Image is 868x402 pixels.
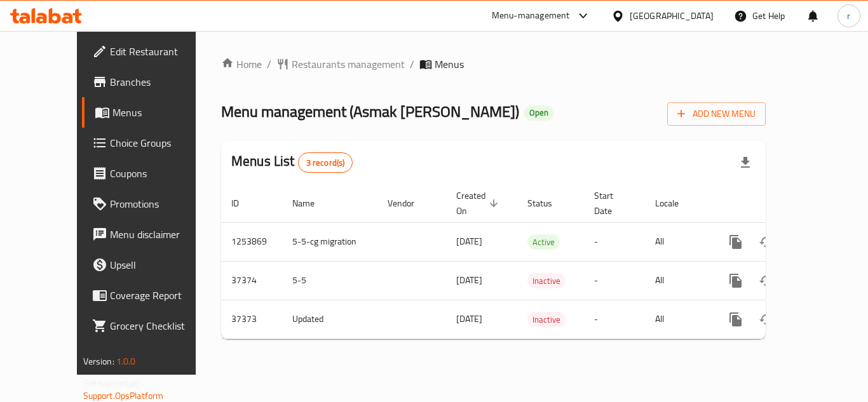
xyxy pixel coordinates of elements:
nav: breadcrumb [221,57,766,72]
div: Inactive [527,312,566,327]
a: Coverage Report [82,280,222,311]
td: All [645,261,710,300]
div: Export file [730,147,761,178]
div: Open [524,105,553,121]
span: Branches [110,74,212,90]
div: Active [527,234,560,250]
a: Restaurants management [276,57,405,72]
span: Get support on: [83,375,142,391]
span: Choice Groups [110,135,212,151]
li: / [267,57,271,72]
button: more [721,265,751,296]
span: Version: [83,353,114,370]
span: Start Date [594,188,630,218]
span: Grocery Checklist [110,318,212,333]
span: Menu disclaimer [110,227,212,242]
span: Restaurants management [292,57,405,72]
a: Grocery Checklist [82,311,222,341]
span: Active [527,235,560,250]
span: Name [292,196,331,211]
a: Home [221,57,262,72]
td: 5-5 [282,261,377,300]
a: Edit Restaurant [82,36,222,67]
button: Change Status [751,304,782,335]
li: / [410,57,414,72]
td: All [645,222,710,261]
td: 1253869 [221,222,282,261]
span: Coupons [110,166,212,181]
span: 3 record(s) [299,157,353,169]
button: more [721,304,751,335]
span: 1.0.0 [116,353,136,370]
td: All [645,300,710,338]
td: - [584,261,645,300]
span: Vendor [388,196,431,211]
span: ID [231,196,255,211]
span: Add New Menu [677,106,756,122]
span: Open [524,107,553,118]
td: 37373 [221,300,282,338]
span: Promotions [110,196,212,211]
span: Coverage Report [110,288,212,303]
span: Menu management ( Asmak [PERSON_NAME] ) [221,97,519,126]
td: 37374 [221,261,282,300]
span: Upsell [110,257,212,272]
table: enhanced table [221,184,853,339]
span: [DATE] [456,233,482,250]
button: Change Status [751,227,782,257]
span: Menus [435,57,464,72]
div: [GEOGRAPHIC_DATA] [630,9,714,23]
td: - [584,300,645,338]
td: Updated [282,300,377,338]
button: Change Status [751,265,782,296]
button: Add New Menu [667,102,766,126]
a: Menu disclaimer [82,219,222,250]
span: Status [527,196,569,211]
h2: Menus List [231,152,353,173]
a: Choice Groups [82,128,222,158]
a: Menus [82,97,222,128]
td: - [584,222,645,261]
button: more [721,227,751,257]
span: r [847,9,850,23]
td: 5-5-cg migration [282,222,377,261]
span: Locale [655,196,695,211]
span: Inactive [527,274,566,288]
a: Promotions [82,189,222,219]
a: Upsell [82,250,222,280]
span: Edit Restaurant [110,44,212,59]
span: [DATE] [456,272,482,288]
a: Branches [82,67,222,97]
span: Inactive [527,312,566,327]
th: Actions [710,184,853,223]
span: Created On [456,188,502,218]
span: [DATE] [456,311,482,327]
a: Coupons [82,158,222,189]
div: Total records count [298,152,353,173]
span: Menus [112,105,212,120]
div: Menu-management [492,8,570,23]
